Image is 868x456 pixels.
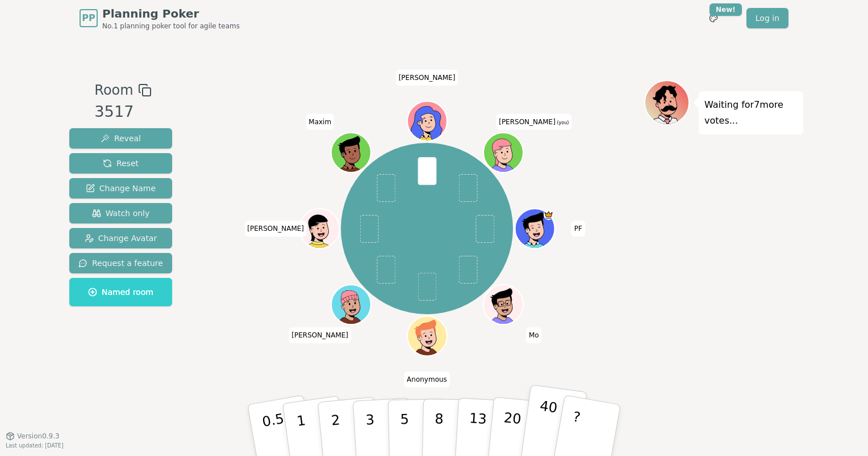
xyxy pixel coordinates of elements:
[306,114,334,130] span: Click to change your name
[102,22,240,31] span: No.1 planning poker tool for agile teams
[102,6,240,22] span: Planning Poker
[485,134,522,171] button: Click to change your avatar
[710,3,742,16] div: New!
[82,11,95,25] span: PP
[556,120,569,125] span: (you)
[404,372,450,388] span: Click to change your name
[69,153,172,174] button: Reset
[526,328,542,344] span: Click to change your name
[6,432,60,441] button: Version0.9.3
[101,133,141,144] span: Reveal
[69,253,172,273] button: Request a feature
[244,221,307,237] span: Click to change your name
[704,97,798,129] p: Waiting for 7 more votes...
[86,183,156,194] span: Change Name
[69,228,172,248] button: Change Avatar
[94,100,151,124] div: 3517
[6,442,64,449] span: Last updated: [DATE]
[78,257,163,269] span: Request a feature
[746,8,788,28] a: Log in
[703,8,724,28] button: New!
[80,6,240,31] a: PPPlanning PokerNo.1 planning poker tool for agile teams
[543,210,553,220] span: PF is the host
[69,178,172,199] button: Change Name
[17,432,60,441] span: Version 0.9.3
[396,70,458,86] span: Click to change your name
[85,233,157,244] span: Change Avatar
[94,80,133,100] span: Room
[289,328,351,344] span: Click to change your name
[571,221,585,237] span: Click to change your name
[496,114,571,130] span: Click to change your name
[88,286,153,298] span: Named room
[69,278,172,306] button: Named room
[92,208,150,219] span: Watch only
[69,203,172,223] button: Watch only
[69,128,172,149] button: Reveal
[103,158,139,169] span: Reset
